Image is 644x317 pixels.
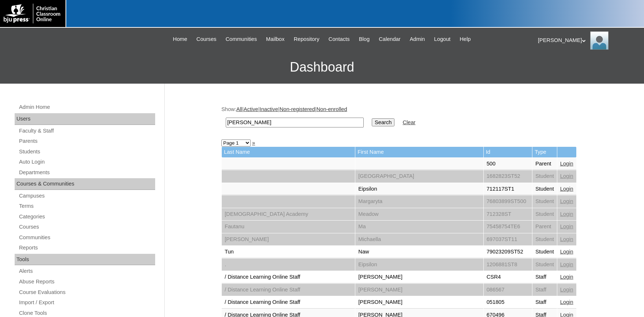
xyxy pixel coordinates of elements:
span: Admin [410,35,425,43]
td: CSR4 [484,271,532,283]
a: » [252,140,255,146]
td: 1682823ST52 [484,170,532,183]
td: Margaryta [355,195,483,208]
td: [PERSON_NAME] [355,284,483,296]
td: 712328ST [484,208,532,221]
div: [PERSON_NAME] [538,31,637,50]
a: Logout [430,35,454,43]
td: Staff [532,284,557,296]
td: 086567 [484,284,532,296]
div: Users [15,113,155,125]
td: 75458754TE6 [484,221,532,233]
td: 79023209ST52 [484,246,532,258]
a: Non-enrolled [317,106,347,112]
a: All [236,106,242,112]
a: Alerts [18,267,155,276]
a: Login [560,186,573,192]
a: Login [560,261,573,267]
td: [PERSON_NAME] [222,233,355,246]
td: Parent [532,221,557,233]
a: Login [560,287,573,293]
span: Home [173,35,187,43]
a: Communities [18,233,155,242]
td: Michaella [355,233,483,246]
a: Blog [355,35,373,43]
input: Search [226,118,364,127]
td: [PERSON_NAME] [355,296,483,309]
a: Campuses [18,191,155,200]
a: Calendar [375,35,404,43]
span: Mailbox [266,35,285,43]
td: Student [532,259,557,271]
span: Courses [196,35,217,43]
td: / Distance Learning Online Staff [222,284,355,296]
a: Departments [18,168,155,177]
a: Auto Login [18,157,155,167]
td: Last Name [222,147,355,157]
a: Communities [222,35,261,43]
td: Naw [355,246,483,258]
td: Staff [532,296,557,309]
td: Eipsilon [355,259,483,271]
a: Login [560,198,573,204]
input: Search [372,118,394,126]
td: Staff [532,271,557,283]
td: 500 [484,158,532,170]
a: Faculty & Staff [18,126,155,135]
a: Mailbox [262,35,288,43]
a: Inactive [260,106,278,112]
a: Help [456,35,474,43]
a: Contacts [325,35,353,43]
span: Communities [225,35,257,43]
td: 712117ST1 [484,183,532,195]
td: / Distance Learning Online Staff [222,271,355,283]
a: Categories [18,212,155,221]
div: Courses & Communities [15,178,155,190]
h3: Dashboard [4,51,640,84]
td: [GEOGRAPHIC_DATA] [355,170,483,183]
span: Help [460,35,471,43]
td: Student [532,183,557,195]
td: Tun [222,246,355,258]
a: Login [560,224,573,229]
a: Home [169,35,191,43]
a: Login [560,249,573,255]
span: Blog [359,35,370,43]
td: Meadow [355,208,483,221]
a: Reports [18,243,155,252]
td: Student [532,208,557,221]
a: Active [244,106,258,112]
td: First Name [355,147,483,157]
a: Login [560,161,573,167]
td: 697037ST11 [484,233,532,246]
div: Show: | | | | [221,106,584,131]
td: Student [532,233,557,246]
td: 1206881ST8 [484,259,532,271]
a: Clear [402,119,415,125]
span: Calendar [379,35,400,43]
td: Fautanu [222,221,355,233]
a: Courses [193,35,220,43]
td: 051805 [484,296,532,309]
span: Logout [434,35,450,43]
td: . [222,259,355,271]
span: Contacts [329,35,350,43]
td: Ma [355,221,483,233]
a: Import / Export [18,298,155,307]
a: Students [18,147,155,156]
a: Abuse Reports [18,277,155,286]
a: Login [560,236,573,242]
img: Karen Lawton [590,31,609,50]
td: [PERSON_NAME] [355,271,483,283]
td: Student [532,246,557,258]
a: Courses [18,222,155,232]
img: logo-white.png [4,4,62,23]
span: Repository [294,35,319,43]
div: Tools [15,254,155,266]
a: Course Evaluations [18,288,155,297]
a: Admin [406,35,429,43]
td: Student [532,170,557,183]
td: [DEMOGRAPHIC_DATA] Academy [222,208,355,221]
td: 76803899ST500 [484,195,532,208]
td: Eipsilon [355,183,483,195]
